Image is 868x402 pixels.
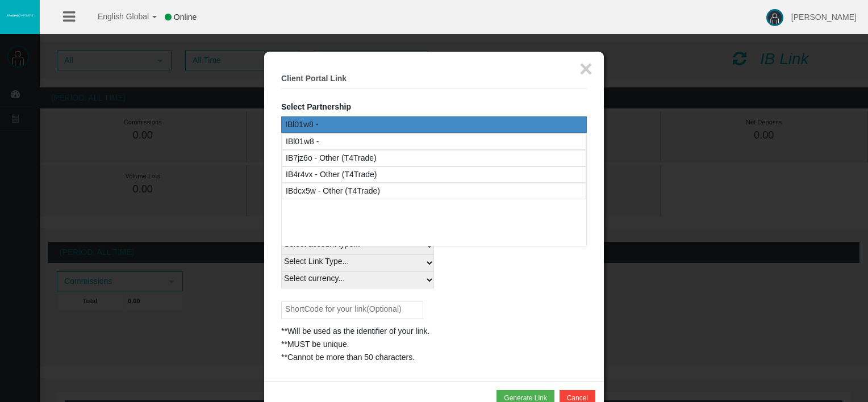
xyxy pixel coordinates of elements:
input: ShortCode for your link(Optional) [281,301,423,319]
img: logo.svg [6,13,34,18]
div: IB7jz6o - Other (T4Trade) [286,152,377,165]
button: × [579,57,592,80]
label: Select Partnership [281,101,351,114]
span: Online [174,12,197,22]
div: **MUST be unique. [281,338,587,351]
span: [PERSON_NAME] [791,12,857,22]
div: **Cannot be more than 50 characters. [281,351,587,364]
div: IB4r4vx - Other (T4Trade) [286,168,377,181]
div: IBl01w8 - [286,135,319,148]
b: Client Portal Link [281,74,347,83]
div: IBl01w8 - [281,116,587,133]
span: English Global [83,12,149,21]
div: IBdcx5w - Other (T4Trade) [286,185,380,198]
div: **Will be used as the identifier of your link. [281,325,587,338]
img: user-image [766,9,783,26]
